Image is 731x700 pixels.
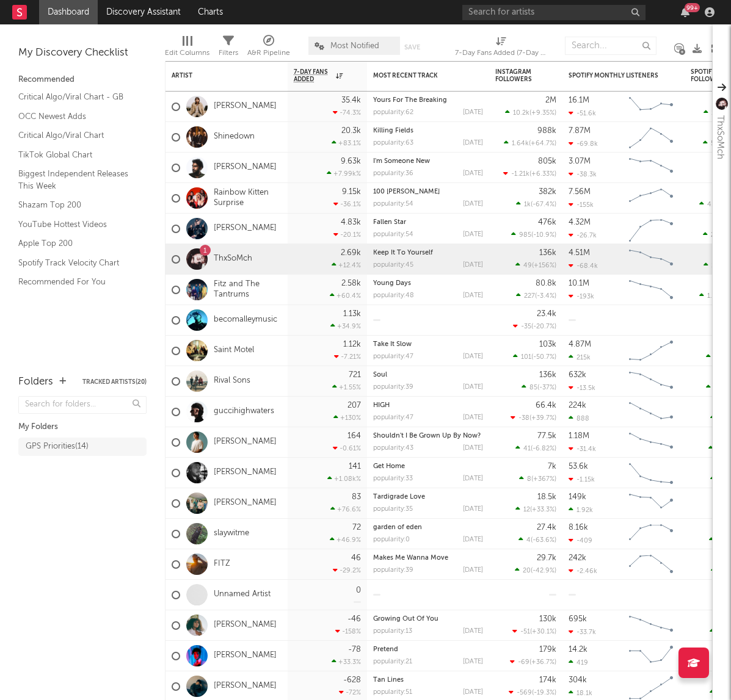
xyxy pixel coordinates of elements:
[339,688,361,696] div: -72 %
[373,292,414,299] div: popularity: 48
[373,555,448,561] a: Makes Me Wanna Move
[537,127,556,135] div: 988k
[523,568,531,574] span: 20
[462,5,646,20] input: Search for artists
[532,507,555,513] span: +33.3 %
[373,659,412,665] div: popularity: 21
[569,524,588,532] div: 8.16k
[533,446,555,452] span: -6.82 %
[18,420,147,435] div: My Folders
[513,110,529,117] span: 10.2k
[569,628,596,636] div: -33.7k
[533,537,555,544] span: -63.6 %
[18,256,134,270] a: Spotify Track Velocity Chart
[531,110,555,117] span: +9.35 %
[569,432,589,440] div: 1.18M
[373,524,422,531] a: garden of eden
[624,641,678,671] svg: Chart title
[521,354,531,361] span: 101
[165,31,209,66] div: Edit Columns
[373,433,483,439] div: Shouldn't I Be Grown Up By Now?
[463,506,483,513] div: [DATE]
[343,341,361,348] div: 1.12k
[624,122,678,153] svg: Chart title
[569,445,596,453] div: -31.4k
[373,616,438,622] a: Growing Out Of You
[569,341,591,348] div: 4.87M
[569,127,591,135] div: 7.87M
[373,353,413,360] div: popularity: 47
[624,275,678,305] svg: Chart title
[515,505,556,513] div: ( )
[18,218,134,231] a: YouTube Hottest Videos
[82,379,147,385] button: Tracked Artists(20)
[373,128,483,134] div: Killing Fields
[524,201,531,208] span: 1k
[214,345,254,356] a: Saint Motel
[373,646,398,653] a: Pretend
[214,254,252,264] a: ThxSoMch
[373,494,425,500] a: Tardigrade Love
[569,231,597,239] div: -26.7k
[545,96,556,104] div: 2M
[515,261,556,269] div: ( )
[463,231,483,238] div: [DATE]
[214,223,277,234] a: [PERSON_NAME]
[503,170,556,178] div: ( )
[515,566,556,574] div: ( )
[18,148,134,162] a: TikTok Global Chart
[373,475,413,482] div: popularity: 33
[569,536,592,544] div: -409
[569,646,587,654] div: 14.2k
[455,46,547,60] div: 7-Day Fans Added (7-Day Fans Added)
[569,475,595,483] div: -1.15k
[539,615,556,623] div: 130k
[348,646,361,654] div: -78
[404,44,420,51] button: Save
[214,467,277,478] a: [PERSON_NAME]
[373,402,483,409] div: HIGH
[219,46,238,60] div: Filters
[18,275,134,289] a: Recommended For You
[347,432,361,440] div: 164
[341,249,361,257] div: 2.69k
[569,384,595,392] div: -13.5k
[539,341,556,348] div: 103k
[463,201,483,207] div: [DATE]
[18,237,134,250] a: Apple Top 200
[214,315,277,325] a: becomalleymusic
[569,157,591,165] div: 3.07M
[333,566,361,574] div: -29.2 %
[536,402,556,410] div: 66.4k
[219,31,238,66] div: Filters
[463,567,483,574] div: [DATE]
[569,371,586,379] div: 632k
[373,128,413,134] a: Killing Fields
[373,567,413,574] div: popularity: 39
[534,262,555,269] span: +156 %
[533,323,555,330] span: -20.7 %
[18,438,147,456] a: GPS Priorities(14)
[569,414,589,422] div: 888
[511,414,556,422] div: ( )
[214,280,282,300] a: Fitz and The Tantrums
[531,659,555,666] span: +36.7 %
[569,402,586,410] div: 224k
[373,189,483,195] div: 100 Summers
[373,402,390,409] a: HIGH
[172,72,263,79] div: Artist
[537,493,556,501] div: 18.5k
[373,170,413,177] div: popularity: 36
[569,109,596,117] div: -51.6k
[569,201,594,209] div: -155k
[373,280,483,287] div: Young Days
[343,310,361,318] div: 1.13k
[214,437,277,447] a: [PERSON_NAME]
[18,110,134,123] a: OCC Newest Adds
[214,406,274,417] a: guccihighwaters
[463,262,483,269] div: [DATE]
[463,445,483,452] div: [DATE]
[569,218,591,226] div: 4.32M
[539,188,556,196] div: 382k
[569,280,589,287] div: 10.1M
